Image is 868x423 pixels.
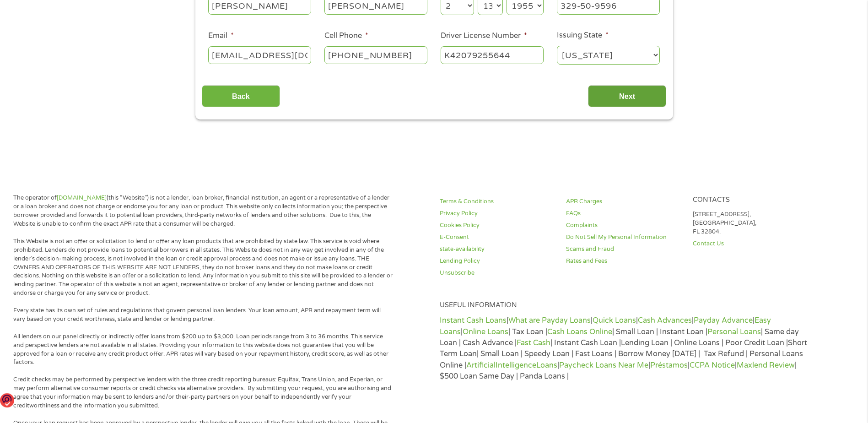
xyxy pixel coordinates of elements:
[57,194,107,201] a: [DOMAIN_NAME]
[440,209,555,218] a: Privacy Policy
[588,85,666,108] input: Next
[13,306,393,324] p: Every state has its own set of rules and regulations that govern personal loan lenders. Your loan...
[707,327,761,336] a: Personal Loans
[13,332,393,367] p: All lenders on our panel directly or indirectly offer loans from $200 up to $3,000. Loan periods ...
[566,209,681,218] a: FAQs
[566,257,681,266] a: Rates and Fees
[559,361,648,370] a: Paycheck Loans Near Me
[440,245,555,254] a: state-availability
[496,361,536,370] a: Intelligence
[566,221,681,230] a: Complaints
[694,316,753,325] a: Payday Advance
[566,245,681,254] a: Scams and Fraud
[324,31,368,41] label: Cell Phone
[440,233,555,242] a: E-Consent
[208,46,311,64] input: john@gmail.com
[650,361,688,370] a: Préstamos
[557,31,609,40] label: Issuing State
[508,316,591,325] a: What are Payday Loans
[690,361,735,370] a: CCPA Notice
[566,233,681,242] a: Do Not Sell My Personal Information
[440,197,555,206] a: Terms & Conditions
[593,316,636,325] a: Quick Loans
[13,375,393,410] p: Credit checks may be performed by perspective lenders with the three credit reporting bureaus: Eq...
[517,338,550,347] a: Fast Cash
[547,327,612,336] a: Cash Loans Online
[440,316,507,325] a: Instant Cash Loans
[693,239,808,248] a: Contact Us
[440,315,808,382] p: | | | | | | | Tax Loan | | Small Loan | Instant Loan | | Same day Loan | Cash Advance | | Instant...
[737,361,795,370] a: Maxlend Review
[693,196,808,205] h4: Contacts
[566,197,681,206] a: APR Charges
[324,46,427,64] input: (541) 754-3010
[536,361,557,370] a: Loans
[13,194,393,228] p: The operator of (this “Website”) is not a lender, loan broker, financial institution, an agent or...
[440,301,808,310] h4: Useful Information
[693,210,808,236] p: [STREET_ADDRESS], [GEOGRAPHIC_DATA], FL 32804.
[466,361,496,370] a: Artificial
[13,237,393,298] p: This Website is not an offer or solicitation to lend or offer any loan products that are prohibit...
[202,85,280,108] input: Back
[638,316,692,325] a: Cash Advances
[440,221,555,230] a: Cookies Policy
[208,31,234,41] label: Email
[441,31,527,41] label: Driver License Number
[440,257,555,266] a: Lending Policy
[463,327,508,336] a: Online Loans
[440,316,771,336] a: Easy Loans
[440,269,555,277] a: Unsubscribe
